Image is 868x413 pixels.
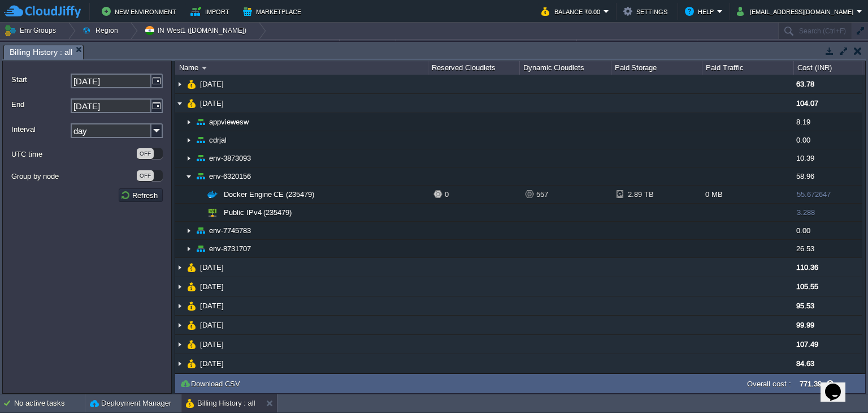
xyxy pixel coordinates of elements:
[702,186,794,203] div: 0 MB
[120,190,161,200] button: Refresh
[4,23,60,38] button: Env Groups
[11,170,136,182] label: Group by node
[176,61,428,75] div: Name
[612,61,702,75] div: Paid Storage
[623,5,671,18] button: Settings
[144,23,250,38] button: IN West1 ([DOMAIN_NAME])
[102,5,180,18] button: New Environment
[175,316,184,334] img: AMDAwAAAACH5BAEAAAAALAAAAAABAAEAAAICRAEAOw==
[208,171,253,181] span: env-6320156
[175,296,184,315] img: AMDAwAAAACH5BAEAAAAALAAAAAABAAEAAAICRAEAOw==
[796,154,814,162] span: 10.39
[10,45,72,59] span: Billing History : all
[193,204,202,221] img: AMDAwAAAACH5BAEAAAAALAAAAAABAAEAAAICRAEAOw==
[796,359,814,368] span: 84.63
[541,5,604,18] button: Balance ₹0.00
[14,394,85,412] div: No active tasks
[433,186,519,203] div: 0
[796,321,814,329] span: 99.99
[184,167,193,185] img: AMDAwAAAACH5BAEAAAAALAAAAAABAAEAAAICRAEAOw==
[187,277,196,296] img: AMDAwAAAACH5BAEAAAAALAAAAAABAAEAAAICRAEAOw==
[175,335,184,354] img: AMDAwAAAACH5BAEAAAAALAAAAAABAAEAAAICRAEAOw==
[175,94,184,113] img: AMDAwAAAACH5BAEAAAAALAAAAAABAAEAAAICRAEAOw==
[429,61,519,75] div: Reserved Cloudlets
[196,131,205,149] img: AMDAwAAAACH5BAEAAAAALAAAAAABAAEAAAICRAEAOw==
[187,258,196,277] img: AMDAwAAAACH5BAEAAAAALAAAAAABAAEAAAICRAEAOw==
[196,149,205,167] img: AMDAwAAAACH5BAEAAAAALAAAAAABAAEAAAICRAEAOw==
[175,258,184,277] img: AMDAwAAAACH5BAEAAAAALAAAAAABAAEAAAICRAEAOw==
[180,378,244,389] button: Download CSV
[199,79,225,89] a: [DATE]
[223,208,293,217] a: Public IPv4 (235479)
[184,149,193,167] img: AMDAwAAAACH5BAEAAAAALAAAAAABAAEAAAICRAEAOw==
[796,302,814,310] span: 95.53
[11,98,70,110] label: End
[617,186,653,203] div: 2.89 TB
[190,5,233,18] button: Import
[11,74,70,85] label: Start
[199,98,225,108] a: [DATE]
[205,204,220,221] img: AMDAwAAAACH5BAEAAAAALAAAAAABAAEAAAICRAEAOw==
[199,359,225,368] a: [DATE]
[340,40,396,53] div: Status
[796,226,810,235] span: 0.00
[208,153,253,163] a: env-3873093
[199,301,225,311] a: [DATE]
[193,186,202,203] img: AMDAwAAAACH5BAEAAAAALAAAAAABAAEAAAICRAEAOw==
[187,316,196,334] img: AMDAwAAAACH5BAEAAAAALAAAAAABAAEAAAICRAEAOw==
[199,320,225,330] span: [DATE]
[796,118,810,126] span: 8.19
[175,277,184,296] img: AMDAwAAAACH5BAEAAAAALAAAAAABAAEAAAICRAEAOw==
[196,222,205,239] img: AMDAwAAAACH5BAEAAAAALAAAAAABAAEAAAICRAEAOw==
[796,99,818,107] span: 104.07
[11,123,70,135] label: Interval
[82,23,122,38] button: Region
[199,339,225,349] a: [DATE]
[196,240,205,257] img: AMDAwAAAACH5BAEAAAAALAAAAAABAAEAAAICRAEAOw==
[175,354,184,373] img: AMDAwAAAACH5BAEAAAAALAAAAAABAAEAAAICRAEAOw==
[208,135,228,145] a: cdrjal
[737,5,857,18] button: [EMAIL_ADDRESS][DOMAIN_NAME]
[4,5,81,19] img: CloudJiffy
[184,113,193,131] img: AMDAwAAAACH5BAEAAAAALAAAAAABAAEAAAICRAEAOw==
[208,117,250,127] a: appviewesw
[796,136,810,144] span: 0.00
[796,80,814,88] span: 63.78
[520,61,611,75] div: Dynamic Cloudlets
[525,186,611,203] div: 557
[196,113,205,131] img: AMDAwAAAACH5BAEAAAAALAAAAAABAAEAAAICRAEAOw==
[796,172,814,180] span: 58.96
[184,240,193,257] img: AMDAwAAAACH5BAEAAAAALAAAAAABAAEAAAICRAEAOw==
[184,131,193,149] img: AMDAwAAAACH5BAEAAAAALAAAAAABAAEAAAICRAEAOw==
[821,368,857,402] iframe: chat widget
[187,75,196,93] img: AMDAwAAAACH5BAEAAAAALAAAAAABAAEAAAICRAEAOw==
[795,61,862,75] div: Cost (INR)
[196,167,205,185] img: AMDAwAAAACH5BAEAAAAALAAAAAABAAEAAAICRAEAOw==
[205,186,220,203] img: AMDAwAAAACH5BAEAAAAALAAAAAABAAEAAAICRAEAOw==
[137,148,154,159] div: OFF
[797,190,831,199] span: 55.672647
[184,222,193,239] img: AMDAwAAAACH5BAEAAAAALAAAAAABAAEAAAICRAEAOw==
[223,190,316,199] a: Docker Engine CE (235479)
[208,244,253,253] a: env-8731707
[1,40,339,53] div: Name
[199,263,225,272] a: [DATE]
[137,170,154,181] div: OFF
[397,40,576,53] div: Tags
[90,398,171,409] button: Deployment Manager
[187,296,196,315] img: AMDAwAAAACH5BAEAAAAALAAAAAABAAEAAAICRAEAOw==
[685,5,717,18] button: Help
[186,398,255,409] button: Billing History : all
[11,148,136,160] label: UTC time
[796,340,818,349] span: 107.49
